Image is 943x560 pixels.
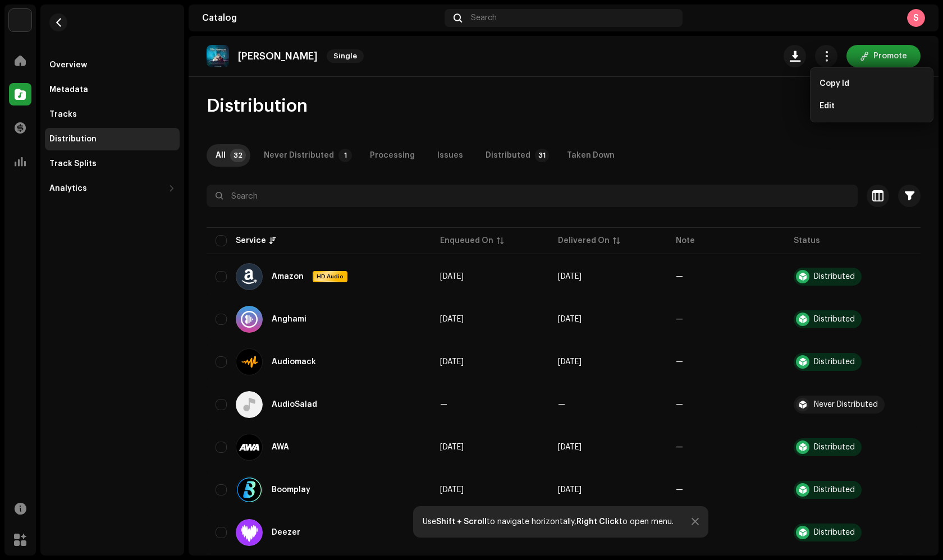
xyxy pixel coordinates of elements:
[440,235,493,246] div: Enqueued On
[9,9,31,31] img: bc4c4277-71b2-49c5-abdf-ca4e9d31f9c1
[236,235,266,246] div: Service
[676,273,683,281] re-a-table-badge: —
[272,529,300,536] div: Deezer
[207,45,229,67] img: 21cdf520-6355-44f0-9ccf-97ceeb927ab5
[814,529,855,536] div: Distributed
[49,135,97,144] div: Distribution
[576,518,619,526] strong: Right Click
[272,315,306,323] div: Anghami
[558,315,582,323] span: Jul 9, 2025
[49,184,87,193] div: Analytics
[207,185,858,207] input: Search
[558,358,582,366] span: Jul 9, 2025
[45,103,180,126] re-m-nav-item: Tracks
[558,273,582,281] span: Jul 9, 2025
[264,144,334,167] div: Never Distributed
[49,110,77,119] div: Tracks
[440,401,447,408] span: —
[440,443,464,451] span: Jul 9, 2025
[440,273,464,281] span: Jul 9, 2025
[558,401,565,408] span: —
[820,102,835,111] span: Edit
[230,149,246,162] p-badge: 32
[437,144,463,167] div: Issues
[814,443,855,451] div: Distributed
[436,518,487,526] strong: Shift + Scroll
[272,443,289,451] div: AWA
[814,486,855,494] div: Distributed
[49,61,87,70] div: Overview
[272,401,317,408] div: AudioSalad
[814,401,878,408] div: Never Distributed
[49,85,88,94] div: Metadata
[272,358,316,366] div: Audiomack
[216,144,226,167] div: All
[676,315,683,323] re-a-table-badge: —
[814,315,855,323] div: Distributed
[558,486,582,494] span: Jul 9, 2025
[676,358,683,366] re-a-table-badge: —
[272,486,310,494] div: Boomplay
[567,144,615,167] div: Taken Down
[338,149,352,162] p-badge: 1
[272,273,304,281] div: Amazon
[486,144,530,167] div: Distributed
[327,49,364,63] span: Single
[558,443,582,451] span: Jul 9, 2025
[238,51,318,62] p: [PERSON_NAME]
[440,358,464,366] span: Jul 9, 2025
[45,79,180,101] re-m-nav-item: Metadata
[873,45,907,67] span: Promote
[676,401,683,408] re-a-table-badge: —
[207,95,308,117] span: Distribution
[814,358,855,366] div: Distributed
[676,443,683,451] re-a-table-badge: —
[314,273,346,281] span: HD Audio
[676,486,683,494] re-a-table-badge: —
[49,159,97,168] div: Track Splits
[471,13,497,22] span: Search
[45,128,180,150] re-m-nav-item: Distribution
[846,45,921,67] button: Promote
[440,315,464,323] span: Jul 9, 2025
[202,13,440,22] div: Catalog
[814,273,855,281] div: Distributed
[907,9,925,27] div: S
[370,144,415,167] div: Processing
[440,486,464,494] span: Jul 9, 2025
[45,54,180,76] re-m-nav-item: Overview
[45,177,180,200] re-m-nav-dropdown: Analytics
[820,79,849,88] span: Copy Id
[45,153,180,175] re-m-nav-item: Track Splits
[423,517,674,526] div: Use to navigate horizontally, to open menu.
[535,149,549,162] p-badge: 31
[558,235,610,246] div: Delivered On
